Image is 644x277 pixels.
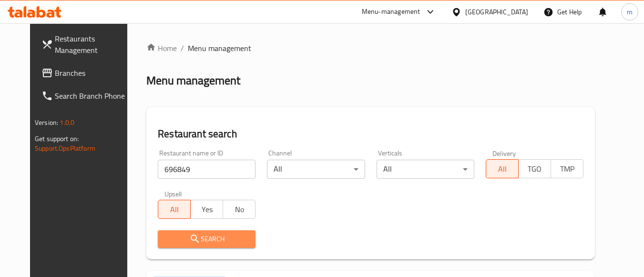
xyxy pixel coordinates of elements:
[181,42,184,54] li: /
[486,159,519,178] button: All
[55,90,130,102] span: Search Branch Phone
[492,150,516,156] label: Delivery
[227,203,252,216] span: No
[146,42,595,54] nav: breadcrumb
[34,62,138,84] a: Branches
[34,84,138,107] a: Search Branch Phone
[158,230,256,248] button: Search
[55,67,130,79] span: Branches
[165,233,248,245] span: Search
[35,116,58,129] span: Version:
[158,160,256,179] input: Search for restaurant name or ID..
[362,6,420,18] div: Menu-management
[551,159,583,178] button: TMP
[267,160,365,179] div: All
[465,7,528,17] div: [GEOGRAPHIC_DATA]
[377,160,474,179] div: All
[146,73,240,88] h2: Menu management
[146,42,177,54] a: Home
[188,42,251,54] span: Menu management
[522,162,547,176] span: TGO
[162,203,187,216] span: All
[35,133,79,145] span: Get support on:
[490,162,515,176] span: All
[34,27,138,62] a: Restaurants Management
[60,116,74,129] span: 1.0.0
[555,162,580,176] span: TMP
[627,7,633,17] span: m
[194,203,219,216] span: Yes
[190,200,223,219] button: Yes
[158,127,583,141] h2: Restaurant search
[223,200,256,219] button: No
[518,159,551,178] button: TGO
[164,190,182,197] label: Upsell
[55,33,130,56] span: Restaurants Management
[35,142,95,154] a: Support.OpsPlatform
[158,200,191,219] button: All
